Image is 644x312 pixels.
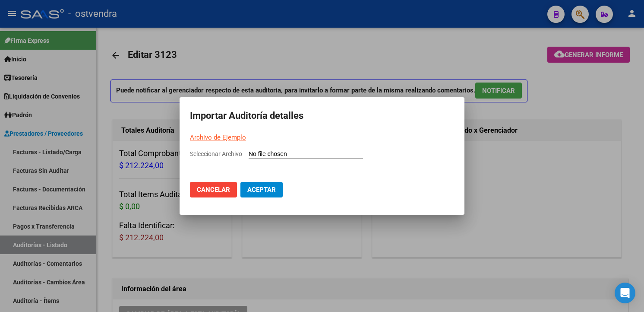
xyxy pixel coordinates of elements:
button: Cancelar [190,182,237,197]
span: Cancelar [197,186,230,194]
span: Aceptar [247,186,276,194]
div: Open Intercom Messenger [615,283,635,303]
button: Aceptar [240,182,283,197]
h2: Importar Auditoría detalles [190,108,454,124]
span: Seleccionar Archivo [190,150,242,157]
a: Archivo de Ejemplo [190,134,246,141]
